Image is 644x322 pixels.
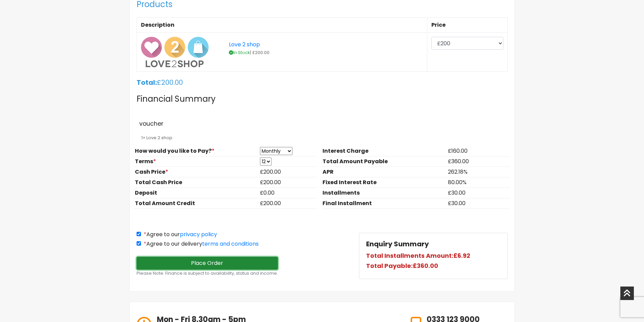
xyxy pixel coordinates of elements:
[366,262,413,270] b: Total Payable:
[141,133,505,143] p: 1× Love 2 shop
[448,199,466,207] span: £30.00
[427,17,507,32] th: Price
[137,78,157,87] b: Total:
[457,251,470,260] span: 6.92
[322,146,447,156] li: Interest Charge
[448,189,466,197] span: £30.00
[417,262,438,270] span: 360.00
[137,257,278,270] button: Place Order
[134,167,260,177] li: Cash Price
[366,252,501,259] h5: £
[229,49,250,56] span: In Stock
[229,41,398,48] a: Love 2 shop
[139,120,505,127] div: voucher
[137,78,508,86] h5: £
[448,157,469,165] span: £360.00
[322,167,447,177] li: APR
[259,177,316,188] li: £
[259,167,316,177] li: £
[260,189,275,197] span: £0.00
[322,198,447,209] li: Final Installment
[448,147,468,155] span: £160.00
[448,168,468,176] span: 262.18%
[366,251,453,260] b: Total Installments Amount:
[134,156,260,167] li: Terms
[137,89,508,109] h4: Financial Summary
[137,17,427,32] th: Description
[322,177,447,188] li: Fixed Interest Rate
[263,178,281,186] span: 200.00
[263,168,281,176] span: 200.00
[137,232,141,236] input: *Agree to ourprivacy policy
[255,49,269,56] span: 200.00
[260,199,281,207] span: £200.00
[180,230,217,238] a: privacy policy
[322,156,447,167] li: Total Amount Payable
[134,146,260,156] li: How would you like to Pay?
[134,188,260,198] li: Deposit
[448,178,467,186] span: 80.00%
[137,231,217,238] label: Agree to our
[137,241,141,246] input: *Agree to our deliveryterms and conditions
[137,270,278,276] small: Please Note: Finance is subject to availability, status and income.
[137,241,259,247] label: Agree to our delivery
[202,240,259,248] a: terms and conditions
[161,78,183,87] span: 200.00
[134,177,260,188] li: Total Cash Price
[141,37,209,67] img: love-2-shop
[366,262,501,270] h5: £
[134,198,260,209] li: Total Amount Credit
[322,188,447,198] li: Installments
[366,239,429,249] b: Enquiry Summary
[229,48,398,57] p: | £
